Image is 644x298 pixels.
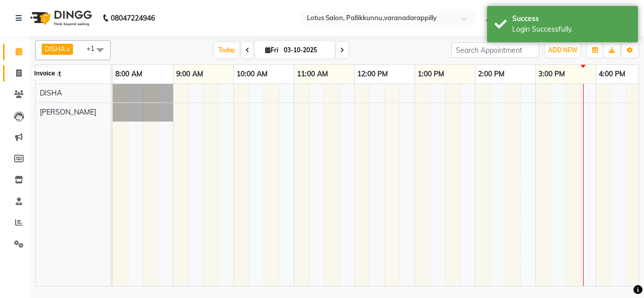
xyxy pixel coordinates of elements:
[451,42,539,58] input: Search Appointment
[40,108,96,117] span: [PERSON_NAME]
[596,67,628,81] a: 4:00 PM
[545,43,580,57] button: ADD NEW
[87,44,102,52] span: +1
[512,14,630,24] div: Success
[512,24,630,35] div: Login Successfully.
[234,67,270,81] a: 10:00 AM
[45,45,65,53] span: DISHA
[26,4,95,32] img: logo
[355,67,390,81] a: 12:00 PM
[65,45,70,53] a: x
[40,88,62,97] span: DISHA
[294,67,331,81] a: 11:00 AM
[32,67,57,79] div: Invoice
[113,67,145,81] a: 8:00 AM
[263,46,281,54] span: Fri
[548,46,578,54] span: ADD NEW
[536,67,568,81] a: 3:00 PM
[174,67,206,81] a: 9:00 AM
[475,67,507,81] a: 2:00 PM
[415,67,447,81] a: 1:00 PM
[281,43,331,58] input: 2025-10-03
[214,42,239,58] span: Today
[111,4,155,32] b: 08047224946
